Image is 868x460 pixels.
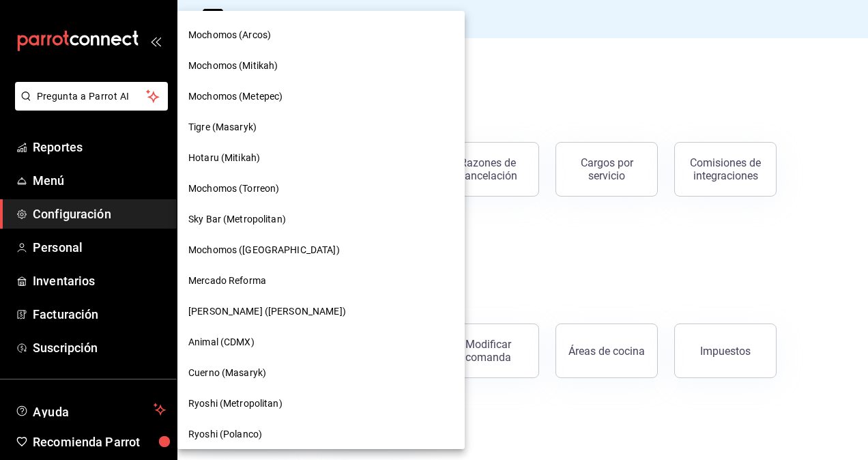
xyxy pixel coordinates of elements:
[188,397,283,411] span: Ryoshi (Metropolitan)
[177,143,465,173] div: Hotaru (Mitikah)
[188,120,257,134] span: Tigre (Masaryk)
[177,358,465,388] div: Cuerno (Masaryk)
[177,20,465,51] div: Mochomos (Arcos)
[188,28,271,42] span: Mochomos (Arcos)
[188,335,255,349] span: Animal (CDMX)
[188,212,286,227] span: Sky Bar (Metropolitan)
[177,265,465,296] div: Mercado Reforma
[177,204,465,235] div: Sky Bar (Metropolitan)
[188,182,279,196] span: Mochomos (Torreon)
[177,81,465,112] div: Mochomos (Metepec)
[177,173,465,204] div: Mochomos (Torreon)
[177,112,465,143] div: Tigre (Masaryk)
[188,366,266,380] span: Cuerno (Masaryk)
[188,274,266,288] span: Mercado Reforma
[188,151,260,165] span: Hotaru (Mitikah)
[177,388,465,419] div: Ryoshi (Metropolitan)
[188,59,278,73] span: Mochomos (Mitikah)
[177,51,465,81] div: Mochomos (Mitikah)
[188,89,283,104] span: Mochomos (Metepec)
[188,243,340,257] span: Mochomos ([GEOGRAPHIC_DATA])
[188,427,262,442] span: Ryoshi (Polanco)
[188,304,346,319] span: [PERSON_NAME] ([PERSON_NAME])
[177,296,465,327] div: [PERSON_NAME] ([PERSON_NAME])
[177,419,465,450] div: Ryoshi (Polanco)
[177,327,465,358] div: Animal (CDMX)
[177,235,465,265] div: Mochomos ([GEOGRAPHIC_DATA])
